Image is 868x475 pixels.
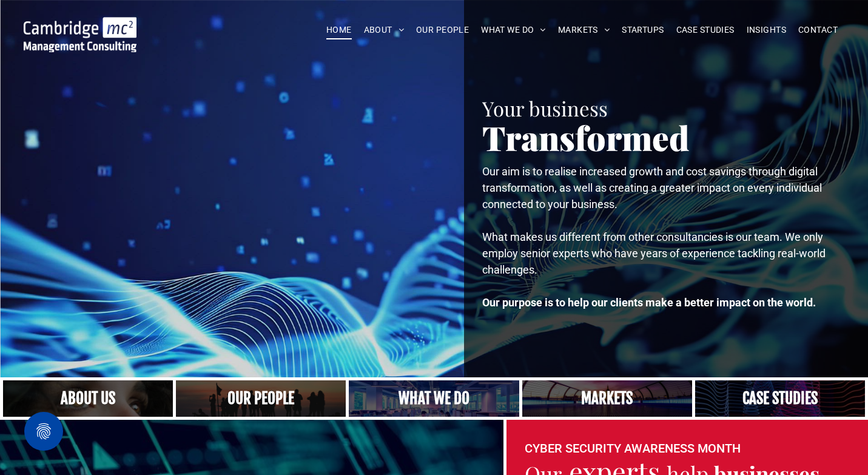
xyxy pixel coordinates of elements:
a: STARTUPS [616,21,670,39]
a: Our Markets | Cambridge Management Consulting [522,380,692,417]
a: CONTACT [792,21,844,39]
a: CASE STUDIES [670,21,741,39]
a: WHAT WE DO [475,21,552,39]
a: ABOUT [358,21,411,39]
a: Your Business Transformed | Cambridge Management Consulting [24,19,136,32]
a: A yoga teacher lifting his whole body off the ground in the peacock pose [349,380,519,417]
a: Close up of woman's face, centered on her eyes [3,380,173,417]
a: MARKETS [552,21,616,39]
a: HOME [320,21,358,39]
span: What makes us different from other consultancies is our team. We only employ senior experts who h... [482,231,826,276]
span: Our aim is to realise increased growth and cost savings through digital transformation, as well a... [482,165,822,211]
span: Your business [482,95,608,121]
a: OUR PEOPLE [410,21,475,39]
a: A crowd in silhouette at sunset, on a rise or lookout point [176,380,346,417]
img: Go to Homepage [24,17,136,52]
span: Transformed [482,115,690,160]
font: CYBER SECURITY AWARENESS MONTH [525,441,741,456]
a: INSIGHTS [741,21,792,39]
strong: Our purpose is to help our clients make a better impact on the world. [482,296,816,309]
a: CASE STUDIES | See an Overview of All Our Case Studies | Cambridge Management Consulting [695,380,865,417]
